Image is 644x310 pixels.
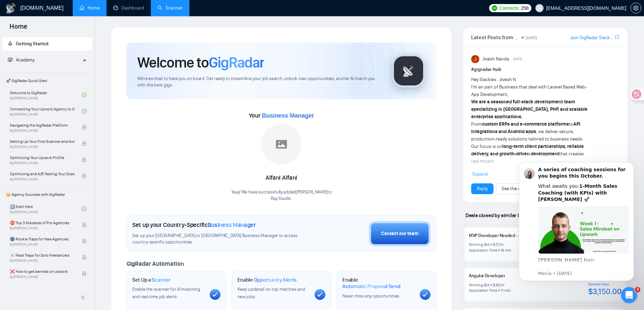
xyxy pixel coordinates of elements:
[237,286,305,300] span: Keep updated on top matches and new jobs.
[113,5,144,11] a: dashboardDashboard
[496,183,537,194] button: See the details
[231,189,332,202] div: Yaay! We have successfully added [PERSON_NAME] to
[482,55,509,63] span: Jivesh Nanda
[82,93,87,97] span: check-circle
[369,221,431,246] button: Contact our team
[132,277,170,283] h1: Set Up a
[261,124,302,164] img: placeholder.png
[82,141,87,146] span: lock
[3,188,91,201] span: 👑 Agency Success with GigRadar
[526,35,537,40] span: [DATE]
[381,230,418,237] div: Contact our team
[80,294,87,301] span: double-left
[513,56,522,62] span: [DATE]
[469,273,505,279] a: Angular Developer
[635,287,640,292] span: 3
[4,22,33,36] span: Home
[469,282,489,288] div: Winning Bid
[500,282,504,288] div: /hr
[10,242,75,247] span: By [PERSON_NAME]
[492,5,497,11] img: upwork-logo.png
[10,252,75,259] span: ☠️ Fatal Traps for Solo Freelancers
[570,34,614,42] a: Join GigRadar Slack Community
[342,283,400,290] span: Automatic Proposal Send
[5,3,16,14] img: logo
[342,277,414,290] h1: Enable
[82,125,87,130] span: lock
[469,242,489,247] div: Winning Bid
[471,76,590,210] div: Hey Slackies.. Jivesh N I'm an part of Business that deal with Laravel Based Web-App Development,...
[471,33,520,42] span: Latest Posts from the GigRadar Community
[10,201,82,216] a: 1️⃣ Start HereBy[PERSON_NAME]
[2,37,92,51] li: Getting Started
[10,154,75,161] span: Optimizing Your Upwork Profile
[342,293,400,299] span: Never miss any opportunities.
[502,185,531,192] a: See the details
[469,248,497,253] div: Application Time
[249,112,314,119] span: Your
[499,242,504,247] div: /hr
[10,161,75,165] span: By [PERSON_NAME]
[137,76,381,88] span: We're excited to have you on board. Get ready to streamline your job search, unlock new opportuni...
[10,284,75,291] span: 😭 Account blocked: what to do?
[630,5,641,11] a: setting
[477,185,488,192] a: Reply
[208,221,256,229] span: Business Manager
[8,57,34,63] span: Academy
[10,138,75,145] span: Setting Up Your First Scanner and Auto-Bidder
[137,53,264,72] h1: Welcome to
[471,183,493,194] button: Reply
[521,4,528,12] span: 258
[79,5,100,11] a: homeHome
[10,259,75,263] span: By [PERSON_NAME]
[8,57,13,62] span: fund-projection-screen
[127,260,184,267] span: GigRadar Automation
[473,171,488,177] span: Expand
[615,34,619,40] span: export
[621,287,637,303] iframe: Intercom live chat
[471,99,588,120] strong: We are a seasoned full-stack development team specializing in [GEOGRAPHIC_DATA], PHP, and scalabl...
[237,277,297,283] h1: Enable
[10,236,75,242] span: 🌚 Rookie Traps for New Agencies
[493,242,495,247] div: $
[132,233,311,246] span: Set up your [GEOGRAPHIC_DATA] or [GEOGRAPHIC_DATA] Business Manager to access country-specific op...
[16,41,48,47] span: Getting Started
[231,172,332,184] div: Alfani Alfani
[10,87,82,102] a: Welcome to GigRadarBy[PERSON_NAME]
[615,34,619,41] a: export
[82,157,87,162] span: lock
[471,66,619,73] h1: # gigradar-hub
[132,286,200,300] span: Enable the scanner for AI matching and real-time job alerts.
[10,145,75,149] span: By [PERSON_NAME]
[471,55,479,63] img: Jivesh Nanda
[10,171,75,177] span: Optimizing and A/B Testing Your Scanner for Better Results
[501,288,511,293] div: 11 min
[495,282,500,288] div: 35
[10,177,75,181] span: By [PERSON_NAME]
[10,104,82,119] a: Connecting Your Upwork Agency to GigRadarBy[PERSON_NAME]
[209,53,264,72] span: GigRadar
[10,226,75,230] span: By [PERSON_NAME]
[499,4,520,12] span: Connects:
[82,271,87,276] span: lock
[10,275,75,279] span: By [PERSON_NAME]
[16,57,34,63] span: Academy
[495,242,499,247] div: 27
[158,5,183,11] a: searchScanner
[631,5,641,11] span: setting
[469,288,497,293] div: Application Time
[10,129,75,133] span: By [PERSON_NAME]
[392,54,425,88] img: gigradar-logo.png
[262,112,314,119] span: Business Manager
[82,109,87,113] span: check-circle
[501,248,512,253] div: 16 min
[469,233,550,238] a: MVP Developer Needed – 2 Week Delivery
[10,122,75,129] span: Navigating the GigRadar Platform
[254,277,297,283] span: Opportunity Alerts
[82,239,87,243] span: lock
